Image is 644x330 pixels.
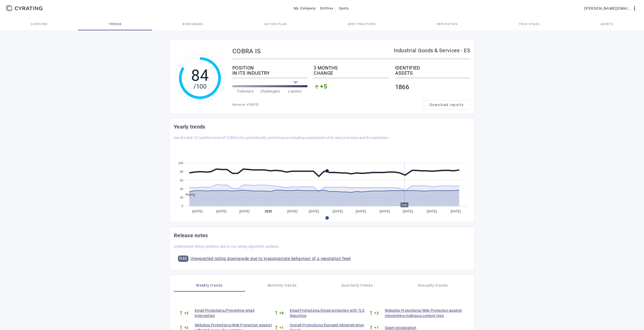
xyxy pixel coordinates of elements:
mat-icon: arrow_right_alt [178,310,184,316]
div: COBRA IS [232,48,394,55]
a: Email Protections/Preventing email interception [195,308,273,318]
div: POSITION [232,65,307,71]
span: + [279,310,281,316]
cr-card: Release notes [169,227,475,270]
span: + [374,310,376,316]
mat-icon: arrow_right_alt [273,310,279,316]
div: Rating as of [DATE] [232,102,423,107]
span: Action Plan [264,23,287,26]
div: Challengers [257,89,282,94]
span: Trends [108,23,122,26]
cr-card: Yearly trends [169,118,475,223]
span: 2 [178,310,195,316]
span: Weekly trends [196,283,223,287]
a: Unexpected rating downgrade due to inappropriate behaviour of a reputation feed [191,256,351,262]
div: Leaders [282,89,307,94]
div: Followers [233,89,257,94]
span: + [184,310,186,316]
div: ASSETS [395,71,470,76]
button: Entities [318,4,336,13]
span: Spots [339,4,349,13]
tspan: 80 [180,170,183,173]
mat-icon: arrow_right_alt [368,310,374,316]
span: Tech Stack [519,23,539,26]
span: Reputation [437,23,458,26]
a: Email Protections/Email protection with TLS Reporting [290,308,368,318]
mat-icon: arrow_upward [314,84,320,90]
span: 2 [368,310,385,316]
span: Annually trends [418,283,448,287]
g: CYRATING [15,7,43,10]
tspan: 100 [178,161,183,165]
span: My Company [294,4,316,13]
div: IN ITS INDUSTRY [232,71,307,76]
tspan: 60 [180,179,183,182]
span: Best practices [348,23,376,26]
mat-card-subtitle: See the last 12 months trend of COBRA IS's cybersecurity performance including assessment of its ... [174,135,389,141]
div: R40 [178,256,188,262]
button: Spots [336,4,352,13]
span: Assets [601,23,613,26]
span: Monthly trends [268,283,297,287]
a: Websites Protections/Web Protection against interpreting malicious content type [385,308,463,318]
span: Download reports [430,102,464,107]
button: Download reports [423,100,470,109]
span: Quarterly trends [341,283,373,287]
button: [PERSON_NAME][EMAIL_ADDRESS][PERSON_NAME][DOMAIN_NAME] [582,4,640,13]
mat-icon: more_vert [631,5,638,11]
span: Rating [182,193,195,196]
tspan: 20 [180,196,183,199]
div: CHANGE [314,71,389,76]
div: 3 MONTHS [314,65,389,71]
tspan: 0 [182,204,183,207]
span: Overview [31,23,48,26]
mat-card-title: Release notes [174,231,208,240]
div: IDENTIFIED [395,65,470,71]
tspan: 40 [180,187,183,190]
button: My Company [292,4,318,13]
mat-card-title: Yearly trends [174,123,205,131]
span: +5 [320,84,327,90]
tspan: 84 [191,66,209,85]
span: Entities [320,4,333,13]
div: 1866 [395,80,470,94]
span: [PERSON_NAME][EMAIL_ADDRESS][PERSON_NAME][DOMAIN_NAME] [584,4,631,13]
tspan: /100 [193,83,206,90]
span: 8 [273,310,290,316]
span: Benchmark [183,23,203,26]
mat-card-subtitle: Understand rating variation due to our rating algorithm updates. [174,244,279,249]
iframe: Abre un widget desde donde se puede obtener más información [5,314,40,327]
div: Industrial Goods & Services - ES [394,48,470,53]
